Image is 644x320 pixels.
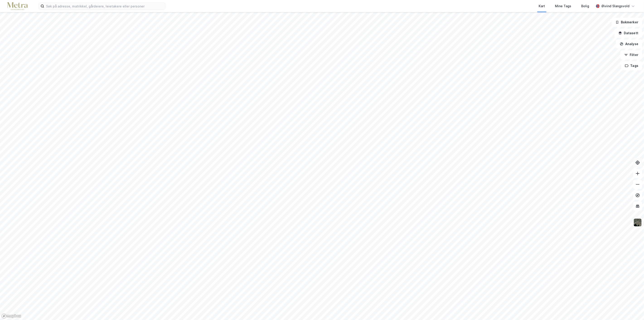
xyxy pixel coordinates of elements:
button: Bokmerker [612,18,642,27]
img: metra-logo.256734c3b2bbffee19d4.png [7,2,28,10]
div: Kontrollprogram for chat [621,298,644,320]
button: Analyse [616,39,642,49]
input: Søk på adresse, matrikkel, gårdeiere, leietakere eller personer [44,3,165,10]
button: Datasett [615,29,642,38]
img: 9k= [633,218,642,227]
button: Tags [621,61,642,70]
div: Bolig [581,3,589,9]
div: Øivind Slangsvold [601,3,629,9]
div: Kart [539,3,545,9]
a: Mapbox homepage [1,313,21,319]
iframe: Chat Widget [621,298,644,320]
button: Filter [620,50,642,59]
div: Mine Tags [555,3,571,9]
